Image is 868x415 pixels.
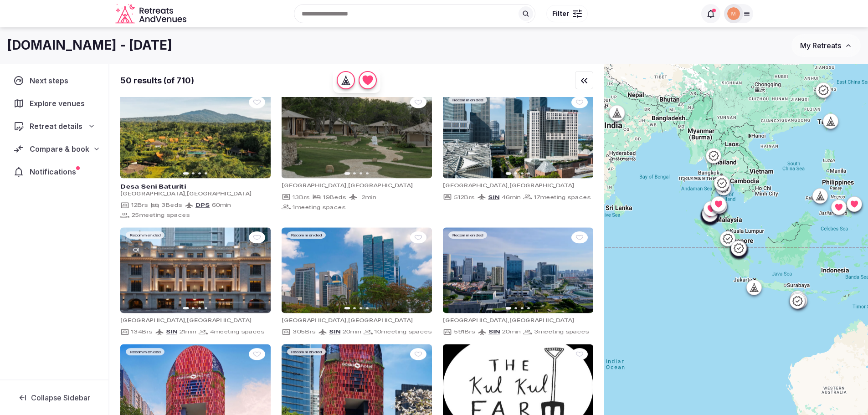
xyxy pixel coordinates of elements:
span: Notifications [30,166,80,177]
h1: [DOMAIN_NAME] - [DATE] [7,36,172,54]
span: Retreat details [30,121,82,132]
span: 3 meeting spaces [534,328,589,335]
span: 19 Beds [323,194,346,200]
span: [GEOGRAPHIC_DATA] [509,318,574,324]
span: 1 meeting spaces [293,204,345,210]
button: Go to slide 2 [353,307,356,309]
span: , [346,183,348,189]
button: Go to slide 4 [366,307,369,309]
span: , [508,318,509,324]
span: Next steps [30,75,72,86]
div: Recommended [448,231,487,239]
button: Go to slide 2 [514,172,517,174]
div: Recommended [126,231,164,239]
div: Recommended [448,96,487,103]
button: Go to slide 3 [360,307,362,309]
a: View venue [120,183,271,190]
a: Visit the homepage [115,4,188,24]
span: Recommended [452,233,483,237]
span: 20 min [342,328,361,335]
span: 21 min [179,328,196,335]
button: Go to slide 4 [527,307,530,309]
span: 3 Beds [161,202,182,209]
button: Go to slide 1 [183,307,189,310]
span: Recommended [291,233,322,237]
span: , [185,318,187,324]
span: Recommended [129,349,161,354]
img: Featured image for venue [282,92,432,179]
div: Recommended [287,348,326,355]
span: , [346,318,348,324]
span: [GEOGRAPHIC_DATA] [187,191,252,197]
button: Filter [546,5,588,22]
span: [GEOGRAPHIC_DATA] [282,183,346,189]
div: 50 results (of 710) [120,75,194,86]
button: Go to slide 2 [514,307,517,309]
a: DPS [195,202,210,208]
span: 20 min [502,328,520,335]
span: , [185,191,187,197]
div: Recommended [287,231,326,239]
span: My Retreats [800,41,841,50]
span: Collapse Sidebar [31,393,90,402]
span: Recommended [291,349,322,354]
button: Go to slide 1 [183,172,189,175]
button: Go to slide 1 [506,172,512,175]
span: [GEOGRAPHIC_DATA] [282,318,346,324]
img: Featured image for venue [443,227,593,313]
span: [GEOGRAPHIC_DATA] [509,183,574,189]
button: Go to slide 3 [521,172,524,174]
button: Go to slide 2 [192,307,195,309]
div: Recommended [126,348,164,355]
span: Explore venues [30,98,88,109]
span: 4 meeting spaces [210,328,264,335]
span: [GEOGRAPHIC_DATA] [187,318,252,324]
span: 17 meeting spaces [534,194,591,200]
a: Notifications [7,162,101,181]
span: 2 min [361,194,376,200]
a: View Desa Seni Baturiti [120,92,271,179]
span: [GEOGRAPHIC_DATA] [443,318,508,324]
button: Go to slide 3 [198,172,201,174]
a: Next steps [7,71,101,90]
span: 10 meeting spaces [375,328,431,335]
span: 305 Brs [293,328,315,335]
img: Featured image for venue [282,227,432,313]
span: 25 meeting spaces [131,212,190,219]
span: Recommended [452,97,483,102]
span: 12 Brs [131,202,148,209]
button: My Retreats [791,34,861,57]
button: Go to slide 2 [192,172,195,174]
button: Go to slide 1 [506,307,512,310]
button: Go to slide 3 [360,172,362,174]
button: Go to slide 4 [366,172,369,174]
button: Go to slide 4 [527,172,530,174]
span: [GEOGRAPHIC_DATA] [120,318,185,324]
span: 13 Brs [293,194,309,200]
a: Explore venues [7,94,101,113]
span: [GEOGRAPHIC_DATA] [120,191,185,197]
span: SIN [166,329,177,335]
button: Go to slide 3 [198,307,201,309]
span: 46 min [501,194,520,200]
span: 134 Brs [131,328,152,335]
span: Compare & book [30,143,89,154]
button: Go to slide 1 [344,172,350,175]
span: Filter [552,9,569,18]
span: , [508,183,509,189]
img: Featured image for venue [120,227,271,313]
h2: Desa Seni Baturiti [120,183,271,190]
span: 591 Brs [454,328,475,335]
img: moveinside.it [727,7,740,20]
span: [GEOGRAPHIC_DATA] [348,318,413,324]
span: SIN [488,194,499,200]
button: Collapse Sidebar [7,388,101,408]
img: Featured image for venue [443,92,593,179]
svg: Retreats and Venues company logo [115,4,188,24]
button: Go to slide 4 [205,172,207,174]
button: Go to slide 2 [353,172,356,174]
span: [GEOGRAPHIC_DATA] [348,183,413,189]
span: SIN [329,329,340,335]
span: SIN [488,329,500,335]
span: [GEOGRAPHIC_DATA] [443,183,508,189]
